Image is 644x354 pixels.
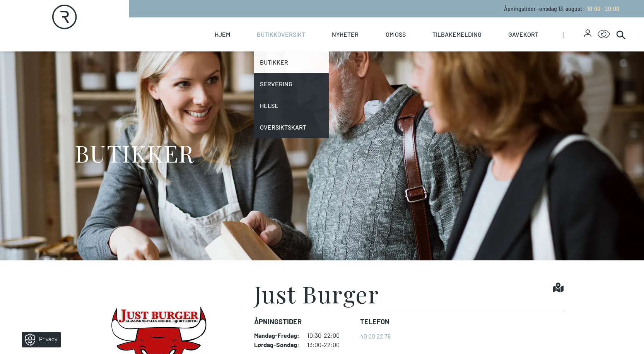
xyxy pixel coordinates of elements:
[618,164,637,169] div: © Mappedin
[307,341,354,349] dd: 13:00-22:00
[386,17,406,51] a: Om oss
[254,51,329,73] a: Butikker
[432,17,482,51] a: Tilbakemelding
[257,17,305,51] a: Butikkoversikt
[75,139,194,168] h1: BUTIKKER
[332,17,359,51] a: Nyheter
[360,316,391,327] dt: Telefon
[254,73,329,95] a: Servering
[508,17,538,51] a: Gavekort
[254,282,379,305] h1: Just Burger
[562,17,584,51] span: |
[254,316,354,327] dt: Åpningstider
[584,5,619,12] a: 10:00 - 20:00
[504,5,619,13] p: Åpningstider - onsdag 13. august :
[598,28,610,41] button: Open Accessibility Menu
[8,329,71,350] iframe: Manage Preferences
[617,163,644,169] details: Attribution
[360,332,391,340] a: 40 00 22 78
[254,95,329,116] a: Helse
[254,116,329,138] a: Oversiktskart
[254,341,299,349] dt: Lørdag - Søndag :
[254,332,299,339] dt: Mandag - Fredag :
[307,332,354,339] dd: 10:30-22:00
[587,5,619,12] span: 10:00 - 20:00
[215,17,230,51] a: Hjem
